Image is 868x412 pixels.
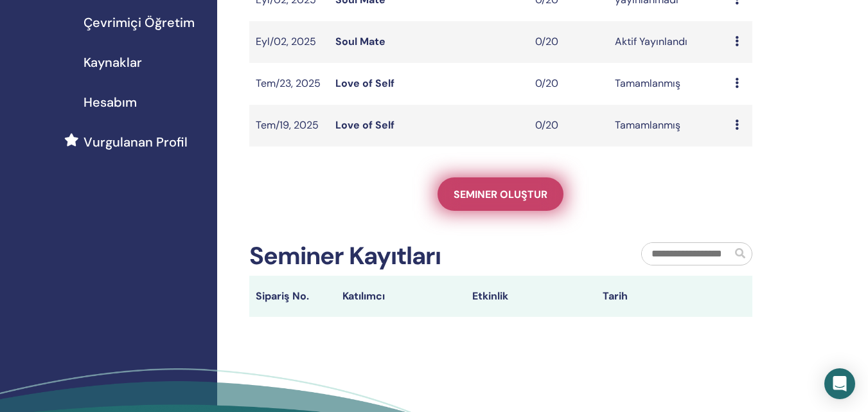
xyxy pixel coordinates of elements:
[249,105,329,147] td: Tem/19, 2025
[454,188,547,201] span: Seminer oluştur
[336,276,466,317] th: Katılımcı
[335,35,385,48] a: Soul Mate
[466,276,596,317] th: Etkinlik
[824,368,855,399] div: Open Intercom Messenger
[596,276,727,317] th: Tarih
[84,132,188,152] span: Vurgulanan Profil
[608,105,728,147] td: Tamamlanmış
[249,21,329,63] td: Eyl/02, 2025
[84,13,195,32] span: Çevrimiçi Öğretim
[84,53,142,72] span: Kaynaklar
[249,63,329,105] td: Tem/23, 2025
[249,242,441,271] h2: Seminer Kayıtları
[335,118,394,132] a: Love of Self
[529,21,608,63] td: 0/20
[529,105,608,147] td: 0/20
[84,93,137,112] span: Hesabım
[335,76,394,90] a: Love of Self
[608,63,728,105] td: Tamamlanmış
[608,21,728,63] td: Aktif Yayınlandı
[249,276,336,317] th: Sipariş No.
[438,177,563,211] a: Seminer oluştur
[529,63,608,105] td: 0/20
